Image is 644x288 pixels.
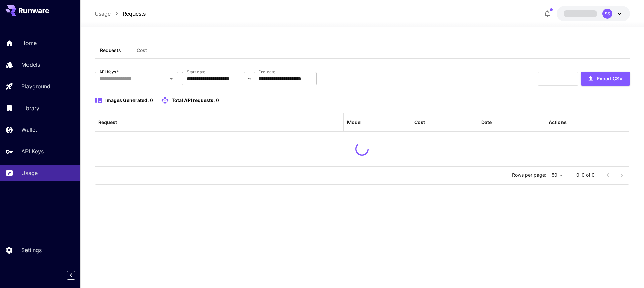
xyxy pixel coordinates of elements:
[21,82,50,90] p: Playground
[172,97,215,103] span: Total API requests:
[21,246,42,254] p: Settings
[21,147,44,155] p: API Keys
[21,169,38,177] p: Usage
[95,10,111,18] a: Usage
[347,119,362,125] div: Model
[150,97,153,103] span: 0
[258,69,275,75] label: End date
[557,6,630,21] button: SS
[95,10,146,18] nav: breadcrumb
[576,172,595,178] p: 0–0 of 0
[549,119,567,125] div: Actions
[21,61,40,69] p: Models
[248,75,251,83] p: ~
[167,74,176,83] button: Open
[481,119,492,125] div: Date
[581,72,630,86] button: Export CSV
[137,47,147,53] span: Cost
[187,69,205,75] label: Start date
[99,69,119,75] label: API Keys
[100,47,121,53] span: Requests
[512,172,546,178] p: Rows per page:
[216,97,219,103] span: 0
[21,126,37,134] p: Wallet
[67,271,75,280] button: Collapse sidebar
[105,97,149,103] span: Images Generated:
[602,9,612,19] div: SS
[98,119,117,125] div: Request
[123,10,146,18] a: Requests
[414,119,425,125] div: Cost
[549,170,566,180] div: 50
[21,104,39,112] p: Library
[21,39,37,47] p: Home
[72,269,80,281] div: Collapse sidebar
